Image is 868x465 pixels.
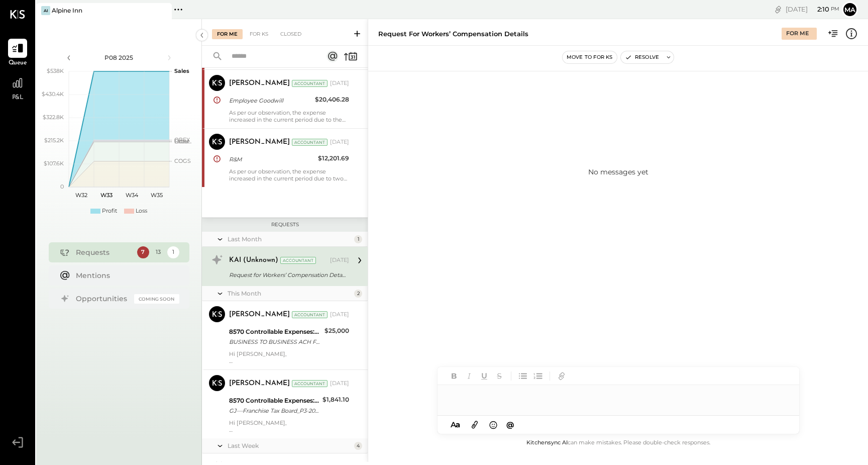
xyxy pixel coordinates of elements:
div: Request for Workers’ Compensation Details [378,29,528,39]
div: Requests [207,221,363,228]
div: Accountant [292,380,328,387]
p: No messages yet [588,167,648,177]
text: W35 [151,192,163,199]
div: $20,406.28 [315,95,349,105]
div: GJ---Franchise Tax Board_P3-2025_Period [DATE]-[DATE] [229,406,319,416]
button: @ [503,418,517,431]
div: P08 2025 [76,53,162,62]
div: [PERSON_NAME] [229,137,290,147]
text: W32 [75,192,87,199]
div: 2 [354,290,362,298]
div: [DATE] [330,311,349,319]
a: P&L [1,73,35,103]
span: @ [506,420,514,429]
a: Queue [1,39,35,68]
div: $1,841.10 [322,395,349,405]
div: This Month [228,289,352,298]
div: [DATE] [330,79,349,87]
button: Strikethrough [493,369,506,383]
div: Accountant [292,139,328,146]
div: Last Month [228,235,352,243]
button: Add URL [555,369,568,383]
div: Accountant [292,311,328,318]
div: [PERSON_NAME] [229,310,290,320]
div: 13 [152,246,164,258]
div: Last Week [228,441,352,450]
div: [DATE] [330,256,349,264]
div: $12,201.69 [318,153,349,163]
div: Request for Workers’ Compensation Details [229,270,346,280]
div: copy link [773,4,783,15]
button: Resolve [621,51,663,63]
button: Move to for ks [563,51,617,63]
div: Hi [PERSON_NAME], [229,419,349,433]
text: $322.8K [43,114,64,121]
div: For Me [786,30,809,38]
div: Loss [136,207,147,215]
div: 1 [354,235,362,243]
span: P&L [12,94,24,103]
div: Alpine Inn [52,6,82,15]
div: For Me [212,29,243,39]
text: $215.2K [44,137,64,144]
button: Italic [463,369,476,383]
text: $538K [47,67,64,74]
div: [DATE] [330,138,349,146]
span: Queue [9,59,27,68]
button: Bold [448,369,461,383]
button: Unordered List [516,369,529,383]
div: Accountant [292,80,328,87]
div: As per our observation, the expense increased in the current period due to two bills from Apex Re... [229,168,349,182]
text: W33 [100,192,113,199]
div: $25,000 [324,326,349,336]
text: $107.6K [44,160,64,167]
button: Aa [448,419,464,430]
div: Employee Goodwill [229,96,312,106]
div: For KS [245,29,273,39]
div: Coming Soon [134,294,179,304]
text: $430.4K [42,90,64,98]
button: Underline [478,369,491,383]
div: 8570 Controllable Expenses:General & Administrative Expenses:Licenses, Taxes & Fees [229,327,321,337]
text: Occu... [174,138,191,145]
text: OPEX [174,136,190,143]
div: [DATE] [330,380,349,388]
div: [DATE] [786,5,839,14]
div: Hi [PERSON_NAME], [229,350,349,364]
div: Requests [76,247,132,257]
text: COGS [174,157,191,164]
div: BUSINESS TO BUSINESS ACH FRANCHISE TAX BO PAYMENTS 250616 120040530 PM ZOTTS LL [229,337,321,347]
div: 7 [137,246,149,258]
div: R&M [229,154,315,164]
div: Profit [102,207,117,215]
div: As per our observation, the expense increased in the current period due to the expense report sub... [229,109,349,123]
div: Mentions [76,270,174,281]
div: AI [41,6,50,15]
text: Sales [174,67,189,74]
div: Opportunities [76,294,129,304]
button: ma [842,2,858,18]
div: 8570 Controllable Expenses:General & Administrative Expenses:Licenses, Taxes & Fees [229,396,319,406]
div: 1 [167,246,179,258]
button: Ordered List [531,369,545,383]
div: Accountant [280,257,316,264]
div: 4 [354,442,362,450]
div: KAI (Unknown) [229,255,278,265]
div: [PERSON_NAME] [229,379,290,389]
span: a [456,420,460,429]
text: W34 [125,192,138,199]
div: [PERSON_NAME] [229,78,290,88]
div: Closed [275,29,306,39]
text: 0 [60,183,64,190]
